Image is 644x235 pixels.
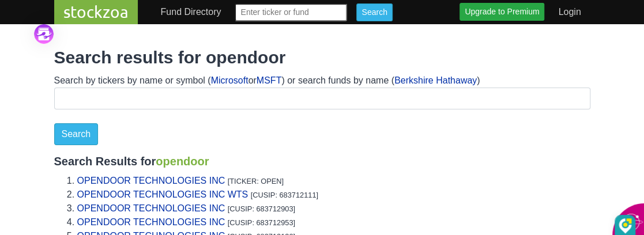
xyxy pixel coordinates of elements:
span: opendoor [156,155,209,168]
a: Berkshire Hathaway [394,75,477,85]
h3: Search Results for [54,154,590,168]
a: Login [553,1,585,24]
small: [CUSIP: 683712953] [228,218,295,227]
a: Microsoft [211,75,248,85]
a: OPENDOOR TECHNOLOGIES INC [77,217,225,227]
div: Search by tickers by name or symbol ( or ) or search funds by name ( ) [54,74,590,88]
a: Upgrade to Premium [460,3,544,21]
input: Enter ticker or fund [235,3,347,21]
img: DzVsEph+IJtmAAAAAElFTkSuQmCC [619,218,632,234]
a: Fund Directory [156,1,226,24]
small: [TICKER: OPEN] [228,177,284,185]
a: OPENDOOR TECHNOLOGIES INC [77,203,225,213]
h1: Search results for opendoor [54,47,590,68]
small: [CUSIP: 683712903] [228,204,295,213]
small: [CUSIP: 683712111] [251,191,318,199]
a: OPENDOOR TECHNOLOGIES INC [77,176,225,185]
a: OPENDOOR TECHNOLOGIES INC WTS [77,189,248,199]
a: MSFT [257,75,282,85]
input: Search [356,3,392,21]
input: Search [54,123,99,145]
